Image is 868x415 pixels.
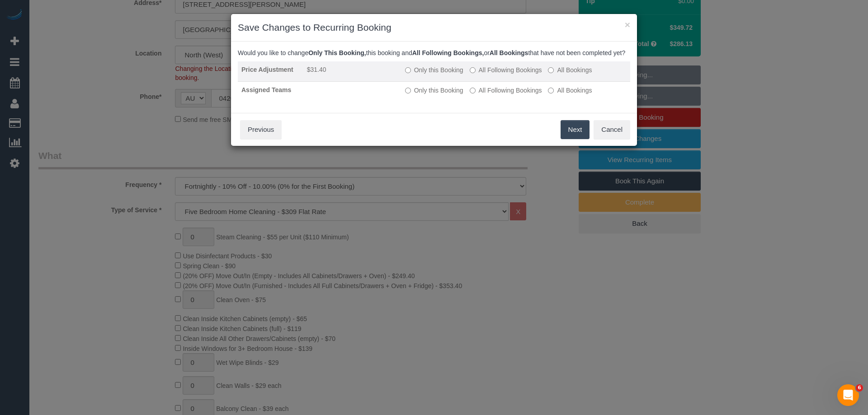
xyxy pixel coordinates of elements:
[405,65,463,75] label: All other bookings in the series will remain the same.
[412,49,484,56] b: All Following Bookings,
[490,49,528,56] b: All Bookings
[405,67,411,73] input: Only this Booking
[548,67,554,73] input: All Bookings
[856,384,863,392] span: 6
[548,65,592,75] label: All bookings that have not been completed yet will be changed.
[405,88,411,93] input: Only this Booking
[240,120,282,139] button: Previous
[548,86,592,95] label: All bookings that have not been completed yet will be changed.
[470,65,542,75] label: This and all the bookings after it will be changed.
[470,67,476,73] input: All Following Bookings
[625,20,630,29] button: ×
[307,65,398,74] li: $31.40
[308,49,366,56] b: Only This Booking,
[594,120,630,139] button: Cancel
[470,86,542,95] label: This and all the bookings after it will be changed.
[241,66,293,73] strong: Price Adjustment
[548,88,554,93] input: All Bookings
[238,21,630,34] h3: Save Changes to Recurring Booking
[238,48,630,57] p: Would you like to change this booking and or that have not been completed yet?
[405,86,463,95] label: All other bookings in the series will remain the same.
[561,120,590,139] button: Next
[837,384,859,406] iframe: Intercom live chat
[470,88,476,93] input: All Following Bookings
[241,86,291,93] strong: Assigned Teams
